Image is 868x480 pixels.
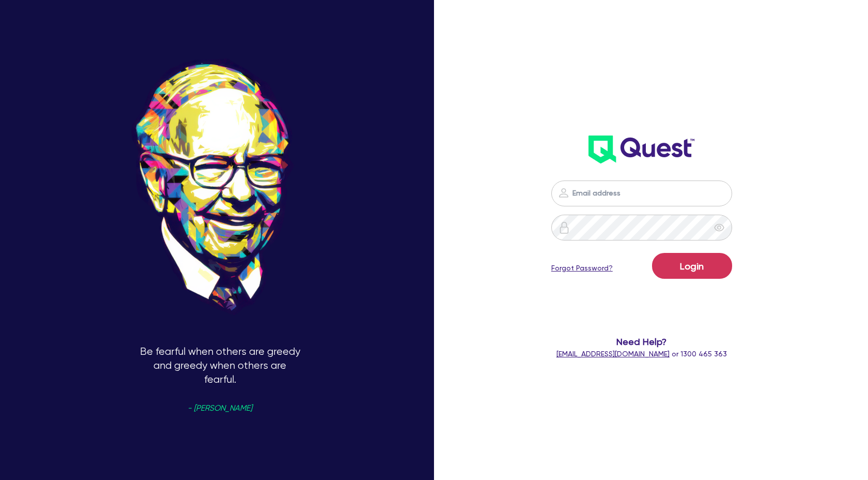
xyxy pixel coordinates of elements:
span: Need Help? [528,335,756,349]
span: or 1300 465 363 [556,350,727,358]
a: [EMAIL_ADDRESS][DOMAIN_NAME] [556,350,670,358]
span: - [PERSON_NAME] [188,404,252,412]
img: wH2k97JdezQIQAAAABJRU5ErkJggg== [588,136,694,163]
img: icon-password [558,221,570,234]
a: Forgot Password? [551,263,613,274]
button: Login [652,253,732,279]
img: icon-password [557,187,570,199]
input: Email address [551,181,732,206]
span: eye [714,222,724,233]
